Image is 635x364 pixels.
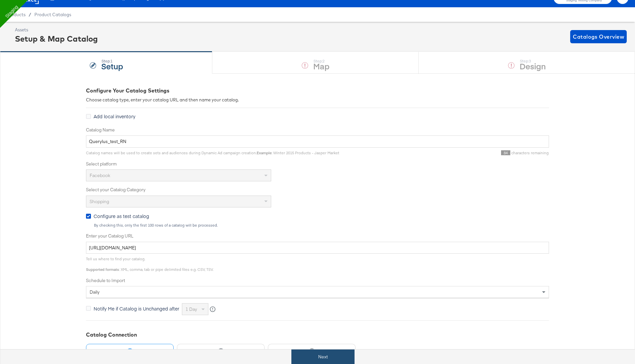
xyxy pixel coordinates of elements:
div: Catalog Connection [86,331,549,339]
span: Configure as test catalog [94,213,149,219]
span: daily [90,289,100,295]
div: characters remaining [339,150,549,156]
label: Schedule to Import [86,277,549,284]
strong: Setup [101,60,123,71]
label: Catalog Name [86,127,549,133]
input: Name your catalog e.g. My Dynamic Product Catalog [86,135,549,148]
strong: Supported formats [86,267,119,272]
span: Products [7,12,25,17]
span: 1 day [186,306,197,312]
button: Catalogs Overview [570,30,627,43]
div: Step: 1 [101,59,123,63]
span: / [25,12,34,17]
span: Facebook [90,172,110,178]
label: Select platform [86,161,549,167]
label: Select your Catalog Category [86,187,549,193]
span: Shopping [90,199,109,204]
label: Enter your Catalog URL [86,233,549,239]
div: Setup & Map Catalog [15,33,98,44]
input: Enter Catalog URL, e.g. http://www.example.com/products.xml [86,242,549,254]
span: Add local inventory [94,113,135,120]
div: Choose catalog type, enter your catalog URL and then name your catalog. [86,97,549,103]
div: By checking this, only the first 100 rows of a catalog will be processed. [94,223,549,228]
span: Catalog names will be used to create sets and audiences during Dynamic Ad campaign creation. : Wi... [86,150,339,155]
span: Catalogs Overview [573,32,624,41]
span: Notify Me if Catalog is Unchanged after [94,305,179,312]
div: Configure Your Catalog Settings [86,87,549,94]
span: Tell us where to find your catalog. : XML, comma, tab or pipe delimited files e.g. CSV, TSV. [86,256,213,272]
a: Product Catalogs [34,12,71,17]
span: 84 [501,150,510,155]
strong: Example [257,150,272,155]
div: Assets [15,27,98,33]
